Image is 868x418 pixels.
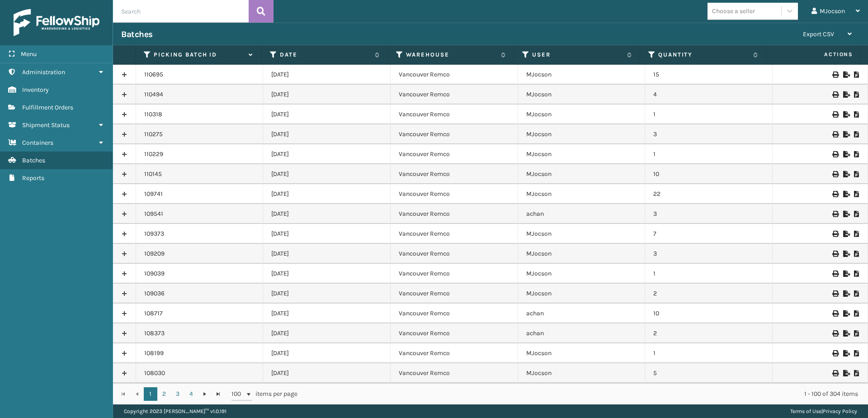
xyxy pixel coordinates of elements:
td: achan [518,323,646,343]
a: 2 [157,387,171,401]
i: Print Picklist [854,251,859,257]
td: Vancouver Remco [391,65,518,85]
label: Date [280,51,370,59]
i: Print Picklist [854,171,859,177]
td: Vancouver Remco [391,85,518,104]
td: MJocson [518,184,646,204]
a: 3 [171,387,184,401]
td: Vancouver Remco [391,224,518,244]
div: | [790,404,857,418]
i: Print Picklist [854,91,859,98]
td: 10 [645,164,773,184]
i: Print Picklist Labels [832,211,838,217]
td: 1 [645,343,773,363]
td: 3 [645,204,773,224]
td: Vancouver Remco [391,363,518,383]
td: 109373 [136,224,264,244]
i: Print Picklist [854,350,859,356]
i: Export to .xls [843,271,849,277]
div: 1 - 100 of 304 items [310,389,858,399]
label: User [532,51,623,59]
td: 7 [645,224,773,244]
td: Vancouver Remco [391,304,518,323]
td: Vancouver Remco [391,244,518,264]
td: [DATE] [263,224,391,244]
i: Print Picklist Labels [832,171,838,177]
td: 110275 [136,124,264,144]
i: Print Picklist [854,151,859,157]
td: [DATE] [263,363,391,383]
i: Export to .xls [843,171,849,177]
i: Print Picklist Labels [832,71,838,78]
i: Export to .xls [843,251,849,257]
td: [DATE] [263,124,391,144]
td: MJocson [518,224,646,244]
i: Print Picklist [854,310,859,317]
i: Print Picklist Labels [832,271,838,277]
td: Vancouver Remco [391,144,518,164]
span: Inventory [22,86,49,94]
i: Export to .xls [843,350,849,356]
td: [DATE] [263,164,391,184]
i: Print Picklist [854,290,859,297]
i: Print Picklist Labels [832,251,838,257]
span: Go to the next page [201,390,208,398]
a: Privacy Policy [823,408,857,414]
label: Quantity [658,51,749,59]
i: Print Picklist Labels [832,310,838,317]
a: 1 [144,387,157,401]
span: Containers [22,139,53,147]
i: Print Picklist Labels [832,91,838,98]
i: Print Picklist [854,231,859,237]
span: Go to the last page [215,390,222,398]
span: Export CSV [803,30,834,38]
td: Vancouver Remco [391,124,518,144]
i: Export to .xls [843,310,849,317]
td: 1 [645,144,773,164]
i: Print Picklist Labels [832,370,838,376]
span: Menu [21,50,37,58]
td: achan [518,204,646,224]
i: Print Picklist Labels [832,131,838,138]
span: Reports [22,174,44,182]
td: MJocson [518,284,646,304]
span: 100 [231,389,245,399]
label: Warehouse [406,51,496,59]
td: Vancouver Remco [391,264,518,284]
p: Copyright 2023 [PERSON_NAME]™ v 1.0.191 [124,404,226,418]
i: Export to .xls [843,370,849,376]
i: Print Picklist Labels [832,290,838,297]
td: Vancouver Remco [391,104,518,124]
td: [DATE] [263,204,391,224]
td: 2 [645,284,773,304]
td: [DATE] [263,284,391,304]
td: 108030 [136,363,264,383]
td: 5 [645,363,773,383]
span: Fulfillment Orders [22,104,73,111]
td: 110229 [136,144,264,164]
td: 110695 [136,65,264,85]
td: 109039 [136,264,264,284]
td: MJocson [518,144,646,164]
td: MJocson [518,124,646,144]
td: MJocson [518,85,646,104]
td: MJocson [518,343,646,363]
td: 110494 [136,85,264,104]
img: logo [14,9,99,36]
i: Print Picklist [854,111,859,118]
td: MJocson [518,264,646,284]
span: Administration [22,68,65,76]
td: 3 [645,244,773,264]
td: 2 [645,323,773,343]
td: 3 [645,124,773,144]
td: [DATE] [263,244,391,264]
td: [DATE] [263,184,391,204]
i: Export to .xls [843,151,849,157]
a: Go to the next page [198,387,212,401]
td: [DATE] [263,323,391,343]
td: 10 [645,304,773,323]
i: Print Picklist Labels [832,151,838,157]
td: 110145 [136,164,264,184]
i: Export to .xls [843,211,849,217]
i: Print Picklist Labels [832,330,838,337]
